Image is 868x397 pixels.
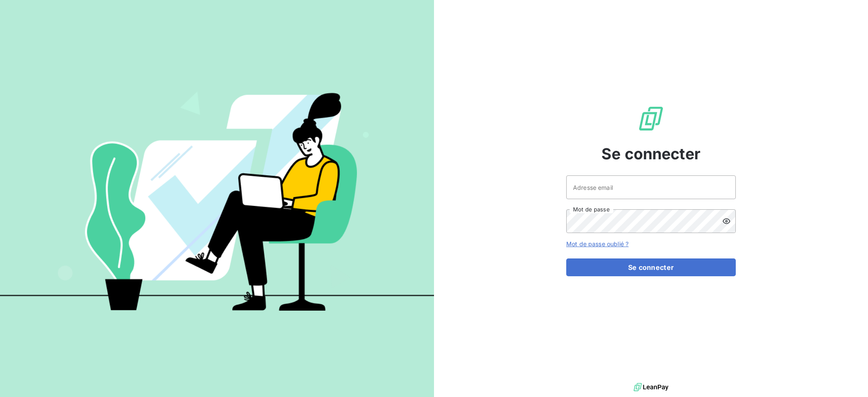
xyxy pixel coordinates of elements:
a: Mot de passe oublié ? [566,240,629,247]
img: logo [634,381,668,394]
button: Se connecter [566,258,736,276]
input: placeholder [566,175,736,199]
img: Logo LeanPay [637,105,665,132]
span: Se connecter [601,142,701,165]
